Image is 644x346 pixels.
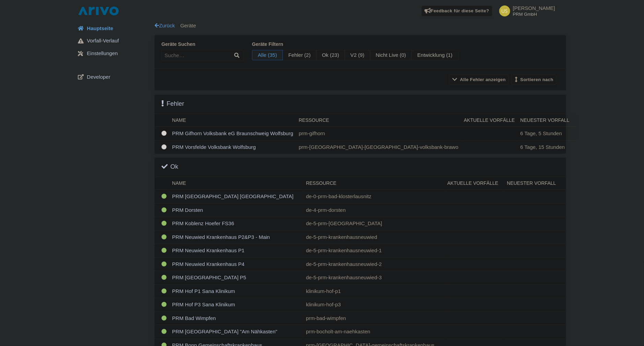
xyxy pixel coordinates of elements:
[87,50,118,57] span: Einstellungen
[155,23,175,28] a: Zurück
[162,41,244,48] label: Geräte suchen
[169,190,303,204] td: PRM [GEOGRAPHIC_DATA] [GEOGRAPHIC_DATA]
[162,50,244,61] input: Suche…
[87,37,119,45] span: Vorfall-Verlauf
[495,5,555,16] a: [PERSON_NAME] PRM GmbH
[252,50,283,61] span: Alle (35)
[283,50,317,61] span: Fehler (2)
[303,271,444,285] td: de-5-prm-krankenhausneuwied-3
[162,163,178,171] h3: Ok
[169,114,296,127] th: Name
[521,144,565,150] span: 6 Tage, 15 Stunden
[72,35,155,48] a: Vorfall-Verlauf
[345,50,370,61] span: V2 (9)
[513,5,555,11] span: [PERSON_NAME]
[169,298,303,312] td: PRM Hof P3 Sana Klinikum
[169,325,303,339] td: PRM [GEOGRAPHIC_DATA] "Am Nähkasten"
[169,203,303,217] td: PRM Dorsten
[449,74,509,85] button: Alle Fehler anzeigen
[87,25,113,33] span: Hauptseite
[521,130,562,136] span: 6 Tage, 5 Stunden
[296,114,461,127] th: Ressource
[303,257,444,271] td: de-5-prm-krankenhausneuwied-2
[303,203,444,217] td: de-4-prm-dorsten
[421,5,492,16] a: Feedback für diese Seite?
[169,230,303,244] td: PRM Neuwied Krankenhaus P2&P3 - Main
[303,230,444,244] td: de-5-prm-krankenhausneuwied
[76,5,120,16] img: logo
[169,177,303,190] th: Name
[169,217,303,231] td: PRM Koblenz Hoefer FS36
[316,50,345,61] span: Ok (23)
[169,257,303,271] td: PRM Neuwied Krankenhaus P4
[162,100,184,108] h3: Fehler
[296,140,461,154] td: prm-[GEOGRAPHIC_DATA]-[GEOGRAPHIC_DATA]-volksbank-brawo
[169,271,303,285] td: PRM [GEOGRAPHIC_DATA] P5
[155,22,566,30] div: Geräte
[303,190,444,204] td: de-0-prm-bad-klosterlausnitz
[169,140,296,154] td: PRM Vorsfelde Volksbank Wolfsburg
[370,50,412,61] span: Nicht Live (0)
[169,127,296,141] td: PRM Gifhorn Volksbank eG Braunschweig Wolfsburg
[303,298,444,312] td: klinikum-hof-p3
[296,127,461,141] td: prm-gifhorn
[72,71,155,84] a: Developer
[303,244,444,258] td: de-5-prm-krankenhausneuwied-1
[87,73,110,81] span: Developer
[412,50,458,61] span: Entwicklung (1)
[303,177,444,190] th: Ressource
[513,12,555,16] small: PRM GmbH
[303,325,444,339] td: prm-bocholt-am-naehkasten
[512,74,557,85] button: Sortieren nach
[169,244,303,258] td: PRM Neuwied Krankenhaus P1
[169,284,303,298] td: PRM Hof P1 Sana Klinikum
[72,47,155,60] a: Einstellungen
[445,177,504,190] th: Aktuelle Vorfälle
[303,311,444,325] td: prm-bad-wimpfen
[303,217,444,231] td: de-5-prm-[GEOGRAPHIC_DATA]
[518,114,576,127] th: Neuester Vorfall
[303,284,444,298] td: klinikum-hof-p1
[169,311,303,325] td: PRM Bad Wimpfen
[504,177,566,190] th: Neuester Vorfall
[461,114,518,127] th: Aktuelle Vorfälle
[72,22,155,35] a: Hauptseite
[252,41,458,48] label: Geräte filtern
